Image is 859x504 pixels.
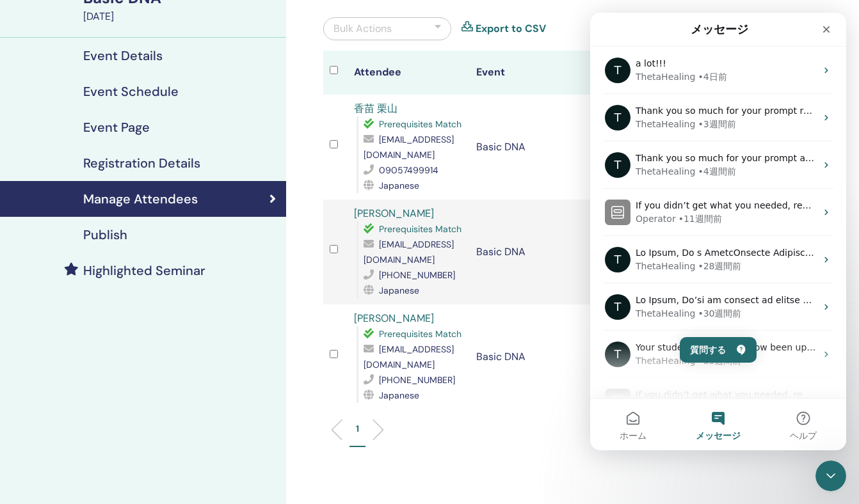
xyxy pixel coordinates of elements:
a: Export to CSV [476,21,546,36]
span: Prerequisites Match [379,328,462,340]
div: • 28週間前 [108,247,151,260]
h4: Highlighted Seminar [83,263,205,278]
td: Basic DNA [470,95,592,200]
h4: Event Schedule [83,84,179,99]
div: • 30週間前 [108,294,151,308]
td: Basic DNA [470,304,592,409]
span: メッセージ [106,418,150,427]
td: Basic DNA [470,200,592,304]
span: Thank you so much for your prompt reply and actions, she already contact you directly and solved ... [45,93,511,103]
span: Prerequisites Match [379,223,462,235]
div: • 11週間前 [88,200,132,213]
a: [PERSON_NAME] [354,207,434,220]
h4: Event Details [83,48,163,63]
div: Profile image for ThetaHealing [15,329,40,354]
h4: Registration Details [83,155,200,171]
span: ヘルプ [200,418,227,427]
th: Event [470,51,592,95]
button: ヘルプ [171,386,256,437]
span: [EMAIL_ADDRESS][DOMAIN_NAME] [364,134,454,161]
div: Operator [45,200,86,213]
div: • 4週間前 [108,152,145,166]
div: ThetaHealing [45,294,105,308]
span: [PHONE_NUMBER] [379,374,455,386]
div: [DATE] [83,9,278,24]
div: Bulk Actions [333,21,392,36]
iframe: Intercom live chat [590,13,846,450]
div: ThetaHealing [45,152,105,166]
div: ThetaHealing [45,342,105,355]
span: If you didn’t get what you needed, reply here to continue the conversation. [45,377,383,387]
span: [EMAIL_ADDRESS][DOMAIN_NAME] [364,343,454,370]
div: ThetaHealing [45,247,105,260]
div: ThetaHealing [45,105,105,118]
iframe: Intercom live chat [815,461,846,491]
span: If you didn’t get what you needed, reply here to continue the conversation. [45,187,383,198]
div: Profile image for ThetaHealing [15,139,40,165]
span: Prerequisites Match [379,118,462,130]
a: [PERSON_NAME] [354,311,434,325]
span: ホーム [29,418,56,427]
span: Japanese [379,285,419,296]
div: • 3週間前 [108,105,145,118]
span: Thank you so much for your prompt acthions! [45,140,251,150]
a: 香苗 栗山 [354,102,397,115]
span: [EMAIL_ADDRESS][DOMAIN_NAME] [364,239,454,265]
h4: Manage Attendees [83,191,198,207]
div: Profile image for ThetaHealing [15,234,40,260]
p: 1 [356,422,359,436]
button: メッセージ [85,386,170,437]
img: Profile image for Operator [15,376,40,402]
span: 09057499914 [379,164,438,176]
div: Profile image for ThetaHealing [15,281,40,307]
img: Profile image for Operator [15,187,40,212]
h4: Event Page [83,120,150,135]
th: Attendee [348,51,470,95]
span: Japanese [379,180,419,191]
h4: Publish [83,227,127,242]
span: [PHONE_NUMBER] [379,269,455,281]
button: 質問する [90,324,166,350]
span: Japanese [379,390,419,401]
